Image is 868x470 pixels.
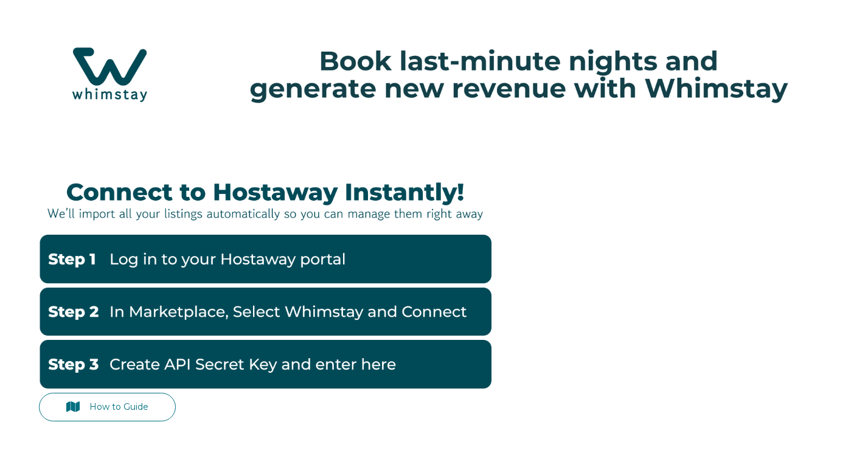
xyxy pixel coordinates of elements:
[39,393,176,421] a: How to Guide
[39,288,491,336] img: Hostaway2
[39,235,491,283] img: Hostaway1
[39,169,491,230] img: Hostaway Banner
[39,340,491,389] img: Hostaway3-1
[12,30,856,119] img: Hubspot header for SSOB (4)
